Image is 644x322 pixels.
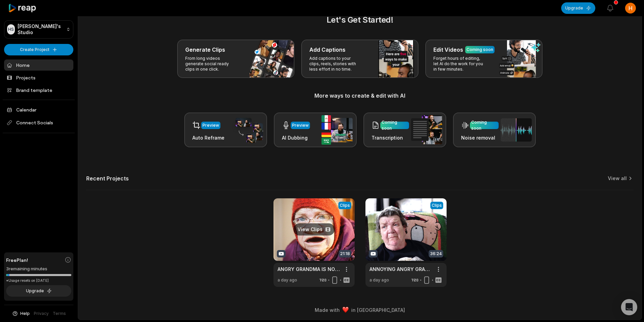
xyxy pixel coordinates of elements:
[4,72,73,83] a: Projects
[372,134,409,141] h3: Transcription
[471,119,497,131] div: Coming soon
[20,311,30,317] span: Help
[467,47,493,53] div: Coming soon
[4,44,73,55] button: Create Project
[369,266,432,273] a: ANNOYING ANGRY GRANDMA FOR 24 HOURS!
[86,92,634,100] h3: More ways to create & edit with AI
[501,118,532,142] img: noise_removal.png
[7,24,15,34] div: HS
[461,134,499,141] h3: Noise removal
[34,311,49,317] a: Privacy
[18,23,64,35] p: [PERSON_NAME]'s Studio
[342,307,349,313] img: heart emoji
[53,311,66,317] a: Terms
[6,266,71,272] div: 3 remaining minutes
[84,306,636,314] div: Made with in [GEOGRAPHIC_DATA]
[309,56,362,72] p: Add captions to your clips, reels, stories with less effort in no time.
[6,256,28,264] span: Free Plan!
[86,14,634,26] h2: Let's Get Started!
[12,311,30,317] button: Help
[232,117,263,143] img: auto_reframe.png
[192,134,224,141] h3: Auto Reframe
[185,46,225,54] h3: Generate Clips
[309,46,345,54] h3: Add Captions
[433,56,486,72] p: Forget hours of editing, let AI do the work for you in few minutes.
[282,134,310,141] h3: AI Dubbing
[4,84,73,96] a: Brand template
[608,175,627,182] a: View all
[321,115,353,145] img: ai_dubbing.png
[202,122,219,128] div: Preview
[411,115,442,144] img: transcription.png
[4,104,73,115] a: Calendar
[6,285,71,297] button: Upgrade
[185,56,238,72] p: From long videos generate social ready clips in one click.
[621,299,637,315] div: Open Intercom Messenger
[278,266,340,273] a: ANGRY GRANDMA IS NOT HAPPY!
[292,122,309,128] div: Preview
[4,117,73,129] span: Connect Socials
[433,46,463,54] h3: Edit Videos
[6,278,71,283] div: *Usage resets on [DATE]
[561,2,595,14] button: Upgrade
[86,175,129,182] h2: Recent Projects
[382,119,408,131] div: Coming soon
[4,59,73,71] a: Home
